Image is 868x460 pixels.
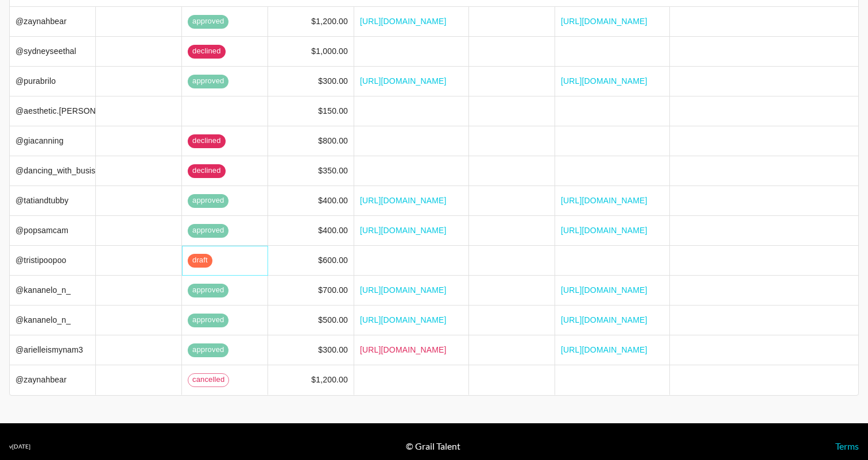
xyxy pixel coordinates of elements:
div: @popsamcam [10,216,96,246]
div: @sydneyseethal [10,37,96,67]
a: [URL][DOMAIN_NAME] [561,225,648,236]
span: approved [188,225,228,236]
div: @tristipoopoo [10,246,96,276]
span: draft [188,255,212,266]
div: v [DATE] [9,443,30,450]
a: [URL][DOMAIN_NAME] [360,75,447,87]
a: [URL][DOMAIN_NAME] [360,344,447,355]
div: $500.00 [318,314,348,326]
a: [URL][DOMAIN_NAME] [561,75,648,87]
span: approved [188,345,228,355]
span: approved [188,315,228,326]
iframe: Drift Widget Chat Controller [811,403,854,446]
a: [URL][DOMAIN_NAME] [360,284,447,296]
div: @dancing_with_busisiwe1 [10,156,96,186]
div: $600.00 [318,254,348,266]
span: approved [188,76,228,87]
div: $700.00 [318,284,348,296]
span: cancelled [188,374,228,385]
span: declined [188,136,226,146]
a: [URL][DOMAIN_NAME] [561,344,648,355]
a: [URL][DOMAIN_NAME] [561,284,648,296]
div: @zaynahbear [10,365,96,395]
div: © Grail Talent [406,440,460,452]
div: $1,200.00 [311,16,348,27]
div: @kananelo_n_ [10,306,96,335]
span: approved [188,195,228,206]
a: [URL][DOMAIN_NAME] [360,314,447,326]
div: $800.00 [318,135,348,146]
div: $350.00 [318,165,348,176]
div: @arielleismynam3 [10,335,96,365]
a: [URL][DOMAIN_NAME] [561,195,648,206]
div: @purabrilo [10,67,96,96]
div: $300.00 [318,344,348,355]
div: @zaynahbear [10,7,96,37]
a: [URL][DOMAIN_NAME] [561,314,648,326]
div: $300.00 [318,75,348,87]
div: $400.00 [318,195,348,206]
div: @kananelo_n_ [10,276,96,306]
div: $150.00 [318,105,348,117]
span: approved [188,16,228,27]
a: [URL][DOMAIN_NAME] [561,16,648,27]
div: @giacanning [10,126,96,156]
a: [URL][DOMAIN_NAME] [360,16,447,27]
div: $1,200.00 [311,374,348,385]
div: @tatiandtubby [10,186,96,216]
a: [URL][DOMAIN_NAME] [360,225,447,236]
div: $400.00 [318,225,348,236]
span: declined [188,46,226,57]
div: $1,000.00 [311,45,348,57]
a: [URL][DOMAIN_NAME] [360,195,447,206]
span: approved [188,285,228,296]
div: @aesthetic.[PERSON_NAME] [10,96,96,126]
span: declined [188,165,226,176]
